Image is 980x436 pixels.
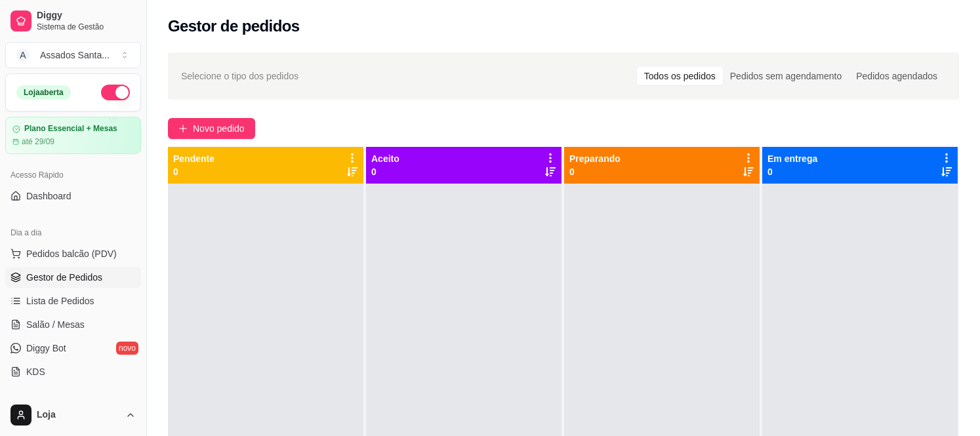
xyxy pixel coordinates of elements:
[26,365,45,378] span: KDS
[5,222,141,243] div: Dia a dia
[101,85,130,100] button: Alterar Status
[5,117,141,154] a: Plano Essencial + Mesasaté 29/09
[178,124,188,133] span: plus
[5,42,141,68] button: Select a team
[22,136,54,147] article: até 29/09
[5,243,141,264] button: Pedidos balcão (PDV)
[37,22,136,32] span: Sistema de Gestão
[26,318,85,331] span: Salão / Mesas
[26,342,66,355] span: Diggy Bot
[16,85,71,100] div: Loja aberta
[26,294,94,307] span: Lista de Pedidos
[569,165,621,178] p: 0
[168,16,300,37] h2: Gestor de pedidos
[24,124,117,134] article: Plano Essencial + Mesas
[5,314,141,335] a: Salão / Mesas
[5,338,141,359] a: Diggy Botnovo
[723,67,849,85] div: Pedidos sem agendamento
[16,49,30,62] span: A
[168,118,255,139] button: Novo pedido
[371,165,399,178] p: 0
[37,10,136,22] span: Diggy
[371,152,399,165] p: Aceito
[5,186,141,207] a: Dashboard
[5,290,141,311] a: Lista de Pedidos
[37,409,120,421] span: Loja
[5,399,141,431] button: Loja
[26,247,117,260] span: Pedidos balcão (PDV)
[26,271,102,284] span: Gestor de Pedidos
[5,361,141,382] a: KDS
[193,121,245,136] span: Novo pedido
[569,152,621,165] p: Preparando
[5,267,141,288] a: Gestor de Pedidos
[26,189,71,203] span: Dashboard
[767,152,817,165] p: Em entrega
[5,5,141,37] a: DiggySistema de Gestão
[173,152,214,165] p: Pendente
[5,165,141,186] div: Acesso Rápido
[849,67,945,85] div: Pedidos agendados
[637,67,723,85] div: Todos os pedidos
[40,49,110,62] div: Assados Santa ...
[767,165,817,178] p: 0
[181,69,298,83] span: Selecione o tipo dos pedidos
[173,165,214,178] p: 0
